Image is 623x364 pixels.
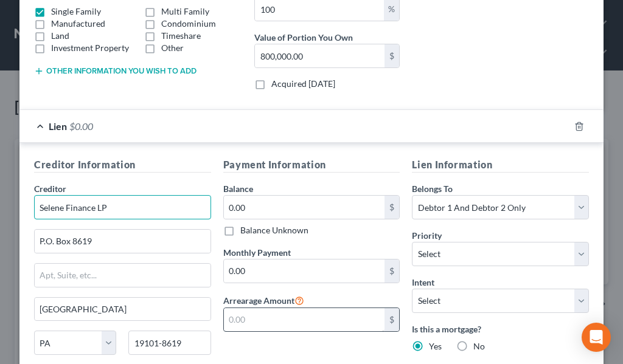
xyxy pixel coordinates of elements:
[385,44,399,67] div: $
[255,44,385,67] input: 0.00
[51,30,69,42] label: Land
[385,308,399,331] div: $
[223,246,291,259] label: Monthly Payment
[240,224,308,236] label: Balance Unknown
[35,264,211,287] input: Apt, Suite, etc...
[385,196,399,219] div: $
[223,293,304,307] label: Arrearage Amount
[161,30,201,42] label: Timeshare
[223,157,400,173] h5: Payment Information
[582,323,611,352] div: Open Intercom Messenger
[51,42,129,54] label: Investment Property
[254,31,353,44] label: Value of Portion You Own
[49,120,67,132] span: Lien
[224,259,385,283] input: 0.00
[224,196,385,219] input: 0.00
[161,5,209,18] label: Multi Family
[271,78,335,90] label: Acquired [DATE]
[223,182,253,195] label: Balance
[161,42,184,54] label: Other
[161,18,216,30] label: Condominium
[473,340,485,352] label: No
[69,120,93,132] span: $0.00
[412,157,589,173] h5: Lien Information
[34,195,211,219] input: Search creditor by name...
[128,331,211,355] input: Enter zip...
[51,5,101,18] label: Single Family
[412,276,434,289] label: Intent
[35,298,211,321] input: Enter city...
[385,259,399,283] div: $
[51,18,105,30] label: Manufactured
[429,340,442,352] label: Yes
[412,323,589,335] label: Is this a mortgage?
[34,66,197,76] button: Other information you wish to add
[34,184,66,194] span: Creditor
[34,157,211,173] h5: Creditor Information
[35,230,211,253] input: Enter address...
[412,230,442,241] span: Priority
[412,184,453,194] span: Belongs To
[224,308,385,331] input: 0.00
